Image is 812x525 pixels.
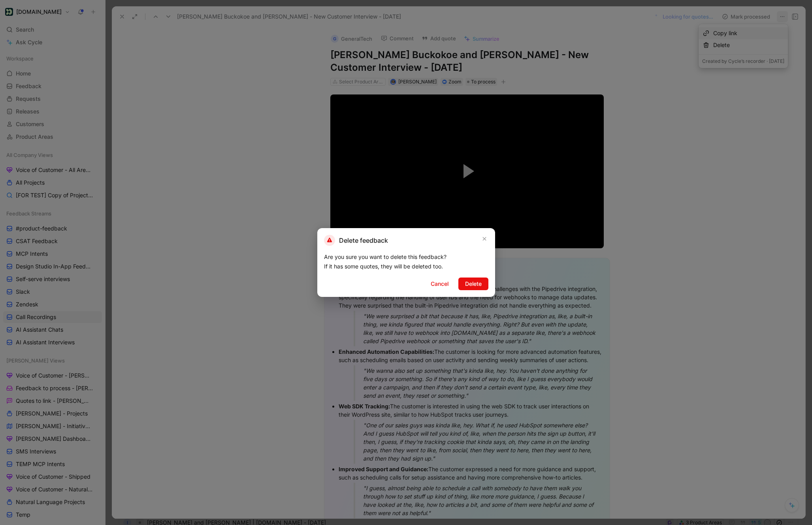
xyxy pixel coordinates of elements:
[324,252,488,271] div: Are you sure you want to delete this feedback? If it has some quotes, they will be deleted too.
[465,279,482,289] span: Delete
[431,279,448,289] span: Cancel
[424,278,455,290] button: Cancel
[458,278,488,290] button: Delete
[324,235,388,246] h2: Delete feedback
